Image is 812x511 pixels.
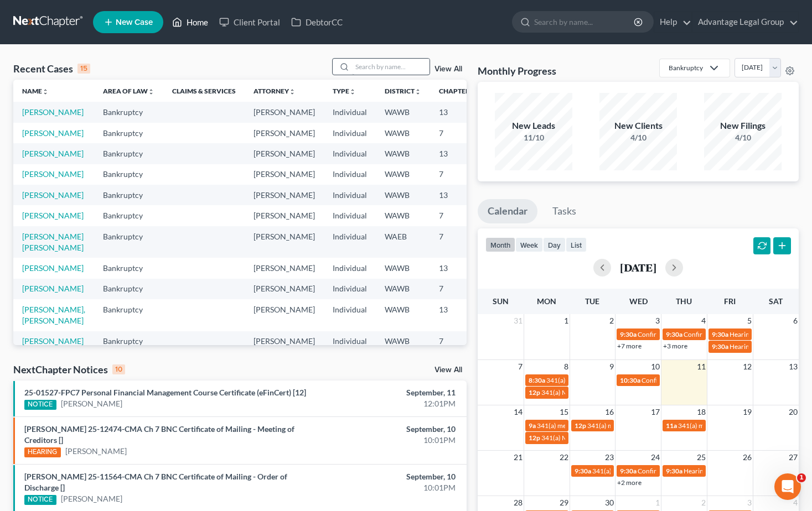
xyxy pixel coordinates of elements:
span: 20 [788,405,799,419]
td: WAWB [376,299,430,331]
a: Tasks [542,199,586,223]
span: Tue [585,296,599,306]
span: 19 [742,405,753,419]
a: Nameunfold_more [22,87,49,95]
span: 3 [746,496,753,509]
a: +3 more [663,342,687,350]
a: Area of Lawunfold_more [103,87,154,95]
span: 341(a) Meeting for [PERSON_NAME] [541,434,649,442]
span: 29 [558,496,570,509]
td: Bankruptcy [94,123,163,143]
div: September, 10 [319,424,456,435]
td: [PERSON_NAME] [245,299,324,331]
td: Bankruptcy [94,331,163,352]
i: unfold_more [42,88,49,95]
a: +7 more [617,342,642,350]
td: WAWB [376,185,430,205]
td: WAWB [376,279,430,299]
a: Attorneyunfold_more [254,87,296,95]
button: list [566,237,587,252]
td: WAWB [376,102,430,122]
td: WAWB [376,331,430,352]
a: [PERSON_NAME], [PERSON_NAME] [22,305,85,325]
td: Individual [324,102,376,122]
span: 1 [563,314,570,327]
a: View All [435,65,462,73]
span: Sat [769,296,783,306]
div: 10 [112,364,125,374]
td: 7 [430,164,485,185]
span: 23 [604,451,615,464]
td: 13 [430,299,485,331]
th: Claims & Services [163,80,245,102]
div: 11/10 [495,132,572,143]
a: Typeunfold_more [333,87,356,95]
button: week [515,237,543,252]
span: 16 [604,405,615,419]
span: 24 [650,451,661,464]
td: [PERSON_NAME] [245,258,324,278]
span: 8:30a [529,376,545,384]
a: [PERSON_NAME] [22,107,84,117]
span: 21 [513,451,524,464]
span: 13 [788,360,799,373]
span: 25 [696,451,707,464]
a: [PERSON_NAME] 25-11564-CMA Ch 7 BNC Certificate of Mailing - Order of Discharge [] [24,472,287,492]
span: Fri [724,296,736,306]
td: Bankruptcy [94,102,163,122]
span: Confirmation hearing for [PERSON_NAME] [684,330,809,338]
span: Wed [629,296,648,306]
td: Bankruptcy [94,258,163,278]
span: 26 [742,451,753,464]
h2: [DATE] [620,262,656,273]
span: 341(a) meeting for [PERSON_NAME] [537,421,644,430]
span: 11 [696,360,707,373]
span: 9:30a [620,467,637,475]
span: 30 [604,496,615,509]
span: 1 [654,496,661,509]
div: 10:01PM [319,435,456,446]
td: [PERSON_NAME] [245,279,324,299]
a: Calendar [478,199,537,223]
td: 7 [430,205,485,226]
span: 17 [650,405,661,419]
div: September, 10 [319,471,456,482]
td: WAEB [376,226,430,258]
td: Individual [324,279,376,299]
span: 28 [513,496,524,509]
span: 341(a) Meeting for [PERSON_NAME] [541,388,649,397]
span: Thu [676,296,692,306]
span: 3 [654,314,661,327]
td: Individual [324,226,376,258]
td: WAWB [376,164,430,185]
td: Bankruptcy [94,226,163,258]
td: 7 [430,279,485,299]
span: Sun [493,296,509,306]
span: 7 [517,360,524,373]
span: 5 [746,314,753,327]
span: 341(a) meeting for [PERSON_NAME] & [PERSON_NAME] [546,376,712,384]
a: [PERSON_NAME] [61,398,122,409]
span: 341(a) meeting for [PERSON_NAME] [592,467,699,475]
td: Individual [324,331,376,352]
input: Search by name... [534,12,635,32]
td: Bankruptcy [94,185,163,205]
span: New Case [116,18,153,27]
span: 10:30a [620,376,640,384]
td: 13 [430,143,485,164]
td: [PERSON_NAME] [245,205,324,226]
div: 12:01PM [319,398,456,409]
h3: Monthly Progress [478,64,556,77]
span: 9:30a [666,467,682,475]
td: Individual [324,205,376,226]
div: NextChapter Notices [13,363,125,376]
a: Help [654,12,691,32]
div: New Filings [704,119,782,132]
td: 7 [430,331,485,352]
td: [PERSON_NAME] [245,331,324,352]
td: WAWB [376,205,430,226]
span: 8 [563,360,570,373]
span: 9:30a [666,330,682,338]
div: NOTICE [24,400,56,410]
td: [PERSON_NAME] [245,185,324,205]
